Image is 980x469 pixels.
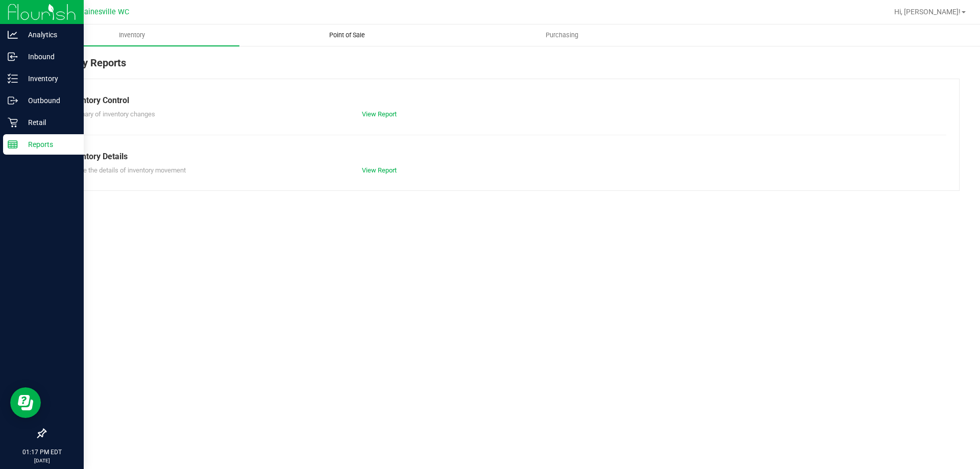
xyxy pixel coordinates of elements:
p: 01:17 PM EDT [5,448,79,457]
inline-svg: Inbound [8,52,18,62]
span: Gainesville WC [79,8,129,16]
a: View Report [362,110,397,118]
span: Hi, [PERSON_NAME]! [894,8,961,16]
p: Outbound [18,94,79,107]
p: Inbound [18,51,79,63]
iframe: Resource center [10,387,41,418]
a: Inventory [24,24,239,46]
a: Purchasing [454,24,669,46]
p: Analytics [18,29,79,41]
span: Summary of inventory changes [66,110,155,118]
span: Explore the details of inventory movement [66,166,186,174]
div: Inventory Details [66,151,939,163]
div: Inventory Reports [45,55,960,79]
inline-svg: Analytics [8,30,18,40]
inline-svg: Retail [8,117,18,128]
a: Point of Sale [239,24,454,46]
inline-svg: Outbound [8,95,18,106]
inline-svg: Reports [8,139,18,150]
p: [DATE] [5,457,79,464]
inline-svg: Inventory [8,73,18,84]
p: Retail [18,116,79,129]
p: Inventory [18,72,79,85]
span: Purchasing [532,31,592,40]
p: Reports [18,138,79,151]
a: View Report [362,166,397,174]
div: Inventory Control [66,94,939,107]
span: Point of Sale [315,31,379,40]
span: Inventory [105,31,159,40]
